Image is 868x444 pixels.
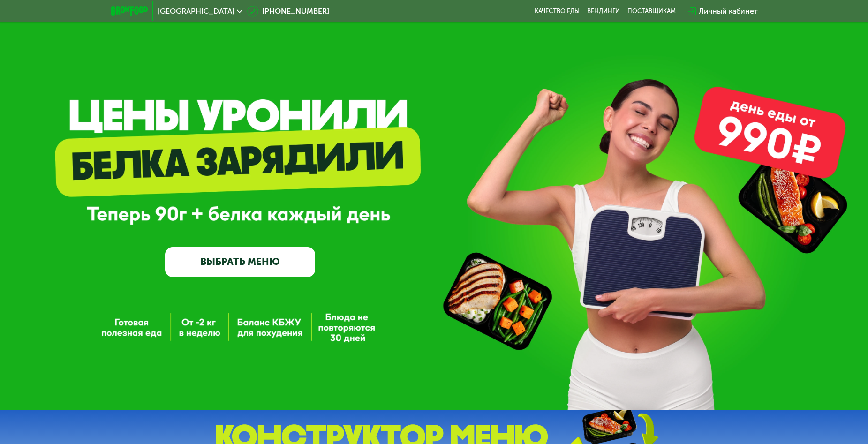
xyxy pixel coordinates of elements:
[158,8,234,15] span: [GEOGRAPHIC_DATA]
[535,8,580,15] a: Качество еды
[627,8,676,15] div: поставщикам
[247,6,329,17] a: [PHONE_NUMBER]
[165,247,315,277] a: ВЫБРАТЬ МЕНЮ
[699,6,758,17] div: Личный кабинет
[587,8,620,15] a: Вендинги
